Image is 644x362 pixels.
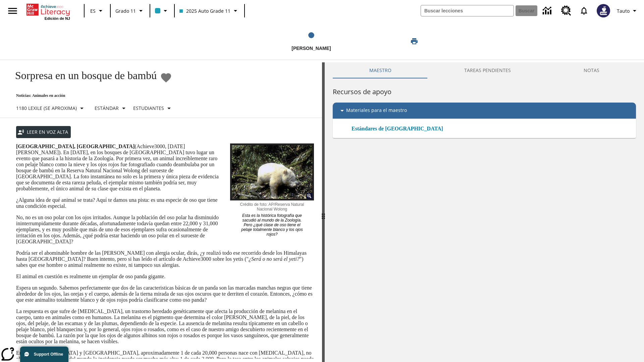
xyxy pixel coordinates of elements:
[249,256,300,262] em: ¿Será o no será el yeti?
[421,5,514,16] input: Buscar campo
[224,23,398,60] button: Lee step 1 of 1
[177,5,242,17] button: Clase: 2025 Auto Grade 11, Selecciona una clase
[92,102,130,114] button: Tipo de apoyo, Estándar
[152,5,172,17] button: El color de la clase es azul claro. Cambiar el color de la clase.
[16,250,314,268] p: Podría ser el abominable hombre de las [PERSON_NAME] con alergia ocular, dirás, ¿y realizó todo e...
[16,143,135,149] strong: [GEOGRAPHIC_DATA], [GEOGRAPHIC_DATA]
[352,125,447,133] a: Estándares de [GEOGRAPHIC_DATA]
[90,7,96,14] span: ES
[20,347,68,362] button: Support Offline
[16,274,314,280] p: El animal en cuestión es realmente un ejemplar de oso panda gigante.
[8,69,157,82] h1: Sorpresa en un bosque de bambú
[26,2,70,20] div: Portada
[16,308,314,345] p: La respuesta es que sufre de [MEDICAL_DATA], un trastorno heredado genéticamente que afecta la pr...
[322,62,325,362] div: Pulsa la tecla de intro o la barra espaciadora y luego presiona las flechas de derecha e izquierd...
[346,107,407,115] p: Materiales para el maestro
[333,62,636,78] div: Instructional Panel Tabs
[325,62,644,362] div: activity
[8,93,176,98] p: Noticias: Animales en acción
[539,2,557,20] a: Centro de información
[238,200,306,212] p: Crédito de foto: AP/Reserva Natural Nacional Wolong
[230,143,314,200] img: los pandas albinos en China a veces son confundidos con osos polares
[428,62,547,78] button: TAREAS PENDIENTES
[16,143,314,192] p: (Achieve3000, [DATE][PERSON_NAME]). En [DATE], en los bosques de [GEOGRAPHIC_DATA] tuvo lugar un ...
[617,7,630,14] span: Tauto
[291,46,331,51] span: [PERSON_NAME]
[404,35,425,47] button: Imprimir
[238,212,306,237] p: Esta es la histórica fotografía que sacudió al mundo de la Zoología. Pero ¿qué clase de oso tiene...
[593,2,614,19] button: Escoja un nuevo avatar
[16,105,77,112] p: 1180 Lexile (Se aproxima)
[333,86,636,97] h6: Recursos de apoyo
[3,1,22,21] button: Abrir el menú lateral
[614,5,641,17] button: Perfil/Configuración
[113,5,148,17] button: Grado: Grado 11, Elige un grado
[179,7,230,14] span: 2025 Auto Grade 11
[333,103,636,119] div: Materiales para el maestro
[16,215,314,245] p: No, no es un oso polar con los ojos irritados. Aunque la población del oso polar ha disminuido in...
[133,105,164,112] p: Estudiantes
[547,62,636,78] button: NOTAS
[87,5,108,17] button: Lenguaje: ES, Selecciona un idioma
[16,285,314,303] p: Espera un segundo. Sabemos perfectamente que dos de las caracteristicas básicas de un panda son l...
[557,2,575,20] a: Centro de recursos, Se abrirá en una pestaña nueva.
[13,102,89,114] button: Seleccione Lexile, 1180 Lexile (Se aproxima)
[16,197,314,209] p: ¿Alguna idea de qué animal se trata? Aquí te damos una pista: es una especie de oso que tiene una...
[333,62,428,78] button: Maestro
[597,4,610,17] img: Avatar
[306,193,312,199] img: Ampliar
[115,7,136,14] span: Grado 11
[16,126,71,138] button: Leer en voz alta
[95,105,119,112] p: Estándar
[45,16,70,20] span: Edición de NJ
[160,72,172,83] button: Añadir a mis Favoritas - Sorpresa en un bosque de bambú
[575,2,593,19] a: Notificaciones
[34,352,63,357] span: Support Offline
[130,102,176,114] button: Seleccionar estudiante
